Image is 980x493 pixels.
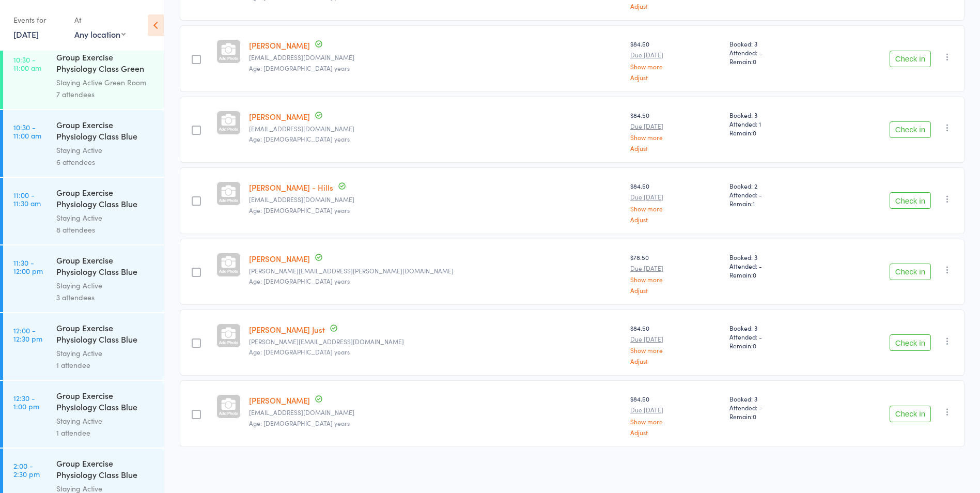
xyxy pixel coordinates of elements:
small: julie.a.halliday@gmail.com [249,267,622,274]
span: Attended: - [729,332,818,341]
a: Adjust [630,74,721,81]
time: 11:30 - 12:00 pm [13,258,43,275]
div: 8 attendees [56,224,155,236]
a: 12:30 -1:00 pmGroup Exercise Physiology Class Blue RoomStaying Active1 attendee [3,381,164,448]
a: [PERSON_NAME] [249,253,310,264]
time: 10:30 - 11:00 am [13,123,41,140]
a: 11:00 -11:30 amGroup Exercise Physiology Class Blue RoomStaying Active8 attendees [3,178,164,244]
time: 11:00 - 11:30 am [13,191,41,207]
span: Remain: [729,341,818,350]
button: Check in [890,406,931,422]
div: Group Exercise Physiology Class Blue Room [56,254,155,280]
small: Due [DATE] [630,265,721,272]
button: Check in [890,264,931,280]
span: Booked: 3 [729,394,818,403]
time: 12:30 - 1:00 pm [13,394,39,410]
span: Attended: - [729,403,818,412]
div: Staying Active [56,280,155,291]
time: 12:00 - 12:30 pm [13,326,42,343]
button: Check in [890,334,931,351]
button: Check in [890,51,931,67]
div: Events for [13,11,64,28]
div: Staying Active [56,144,155,156]
div: Group Exercise Physiology Class Blue Room [56,390,155,415]
time: 10:30 - 11:00 am [13,55,41,72]
a: Adjust [630,287,721,294]
span: Age: [DEMOGRAPHIC_DATA] years [249,64,350,72]
small: Due [DATE] [630,193,721,201]
span: Booked: 3 [729,253,818,261]
div: Staying Active [56,212,155,224]
a: Adjust [630,429,721,436]
span: 0 [753,128,756,137]
a: [PERSON_NAME] - Hills [249,182,333,193]
a: [PERSON_NAME] Just [249,324,325,335]
span: Attended: - [729,48,818,57]
div: Staying Active [56,415,155,427]
span: Age: [DEMOGRAPHIC_DATA] years [249,276,350,285]
small: cjfield3851@gmail.com [249,54,622,61]
span: Attended: - [729,190,818,199]
span: 0 [753,57,756,66]
span: Remain: [729,412,818,421]
span: Remain: [729,57,818,66]
div: 1 attendee [56,359,155,371]
div: $84.50 [630,323,721,364]
a: Show more [630,63,721,70]
div: Group Exercise Physiology Class Blue Room [56,187,155,212]
a: Show more [630,276,721,283]
a: Show more [630,347,721,353]
a: [PERSON_NAME] [249,395,310,406]
small: Due [DATE] [630,406,721,413]
span: Remain: [729,128,818,137]
button: Check in [890,121,931,138]
div: $84.50 [630,394,721,435]
span: Age: [DEMOGRAPHIC_DATA] years [249,419,350,427]
div: At [74,11,126,28]
div: Group Exercise Physiology Class Blue Room [56,322,155,347]
a: Show more [630,418,721,425]
span: 1 [753,199,755,208]
span: Booked: 3 [729,39,818,48]
a: Show more [630,205,721,212]
span: Attended: - [729,261,818,270]
span: 0 [753,341,756,350]
a: 10:30 -11:00 amGroup Exercise Physiology Class Green RoomStaying Active Green Room7 attendees [3,42,164,109]
span: Age: [DEMOGRAPHIC_DATA] years [249,134,350,143]
span: Age: [DEMOGRAPHIC_DATA] years [249,347,350,356]
div: $84.50 [630,181,721,222]
div: $84.50 [630,39,721,80]
a: 12:00 -12:30 pmGroup Exercise Physiology Class Blue RoomStaying Active1 attendee [3,313,164,380]
small: Due [DATE] [630,122,721,130]
a: Adjust [630,216,721,223]
div: 7 attendees [56,88,155,100]
span: 0 [753,270,756,279]
a: Show more [630,134,721,141]
div: 1 attendee [56,427,155,439]
div: Group Exercise Physiology Class Green Room [56,51,155,76]
a: Adjust [630,358,721,364]
a: [PERSON_NAME] [249,111,310,122]
span: Booked: 3 [729,111,818,119]
div: $78.50 [630,253,721,294]
small: Due [DATE] [630,335,721,343]
button: Check in [890,192,931,209]
div: Staying Active Green Room [56,76,155,88]
div: Staying Active [56,347,155,359]
small: gsgardner@bigpond.com [249,125,622,132]
a: [DATE] [13,28,39,40]
div: Any location [74,28,126,40]
a: Adjust [630,145,721,151]
span: Remain: [729,270,818,279]
small: Due [DATE] [630,51,721,58]
div: Group Exercise Physiology Class Blue Room [56,119,155,144]
span: Remain: [729,199,818,208]
span: Age: [DEMOGRAPHIC_DATA] years [249,206,350,214]
a: 11:30 -12:00 pmGroup Exercise Physiology Class Blue RoomStaying Active3 attendees [3,245,164,312]
a: [PERSON_NAME] [249,40,310,51]
time: 2:00 - 2:30 pm [13,461,40,478]
span: Booked: 2 [729,181,818,190]
small: dennice@bigpond.net.au [249,338,622,345]
span: Attended: 1 [729,119,818,128]
span: 0 [753,412,756,421]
